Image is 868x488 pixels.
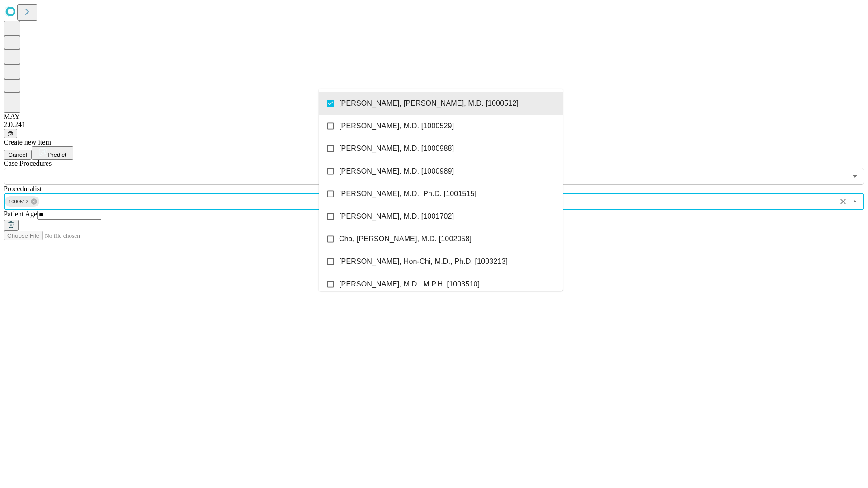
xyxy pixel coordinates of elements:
[4,210,37,218] span: Patient Age
[849,195,861,208] button: Close
[5,197,32,207] span: 1000512
[339,234,472,244] span: Cha, [PERSON_NAME], M.D. [1002058]
[4,150,32,160] button: Cancel
[4,121,864,129] div: 2.0.241
[339,188,476,199] span: [PERSON_NAME], M.D., Ph.D. [1001515]
[4,160,52,167] span: Scheduled Procedure
[339,166,454,177] span: [PERSON_NAME], M.D. [1000989]
[8,151,27,158] span: Cancel
[339,211,454,222] span: [PERSON_NAME], M.D. [1001702]
[849,170,861,183] button: Open
[4,113,864,121] div: MAY
[4,185,42,192] span: Proceduralist
[339,256,508,267] span: [PERSON_NAME], Hon-Chi, M.D., Ph.D. [1003213]
[47,151,66,158] span: Predict
[4,129,17,138] button: @
[5,196,39,207] div: 1000512
[837,195,849,208] button: Clear
[339,98,519,109] span: [PERSON_NAME], [PERSON_NAME], M.D. [1000512]
[339,121,454,131] span: [PERSON_NAME], M.D. [1000529]
[7,130,14,137] span: @
[339,143,454,154] span: [PERSON_NAME], M.D. [1000988]
[4,138,51,146] span: Create new item
[32,146,73,160] button: Predict
[339,279,480,290] span: [PERSON_NAME], M.D., M.P.H. [1003510]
